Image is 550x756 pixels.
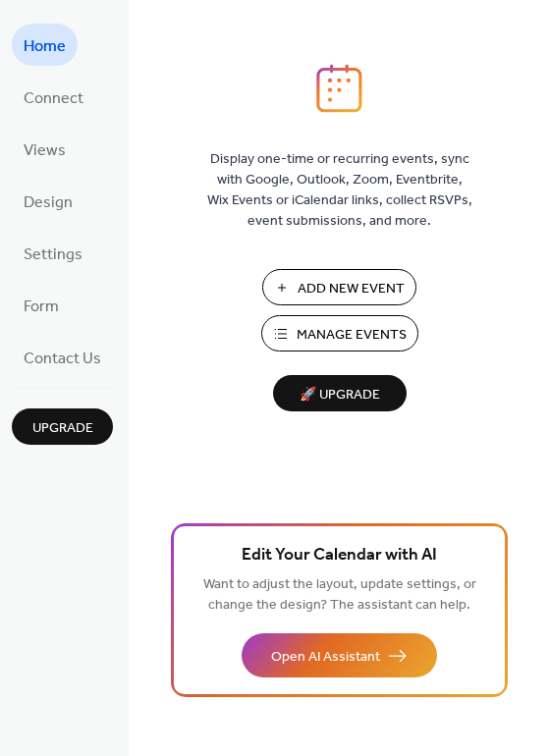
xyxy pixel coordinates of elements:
[12,408,113,445] button: Upgrade
[12,76,95,118] a: Connect
[24,188,73,218] span: Design
[32,418,93,439] span: Upgrade
[12,128,78,170] a: Views
[203,571,476,619] span: Want to adjust the layout, update settings, or change the design? The assistant can help.
[24,31,66,62] span: Home
[242,633,437,677] button: Open AI Assistant
[262,269,416,305] button: Add New Event
[297,325,407,346] span: Manage Events
[12,336,113,378] a: Contact Us
[298,279,405,299] span: Add New Event
[271,647,380,668] span: Open AI Assistant
[12,180,84,222] a: Design
[316,64,361,113] img: logo_icon.svg
[207,149,472,232] span: Display one-time or recurring events, sync with Google, Outlook, Zoom, Eventbrite, Wix Events or ...
[12,24,78,66] a: Home
[12,284,71,326] a: Form
[261,315,418,351] button: Manage Events
[24,83,83,114] span: Connect
[24,240,82,270] span: Settings
[12,232,94,274] a: Settings
[273,375,407,411] button: 🚀 Upgrade
[24,135,66,166] span: Views
[24,292,59,322] span: Form
[285,382,395,408] span: 🚀 Upgrade
[242,542,437,569] span: Edit Your Calendar with AI
[24,344,101,374] span: Contact Us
